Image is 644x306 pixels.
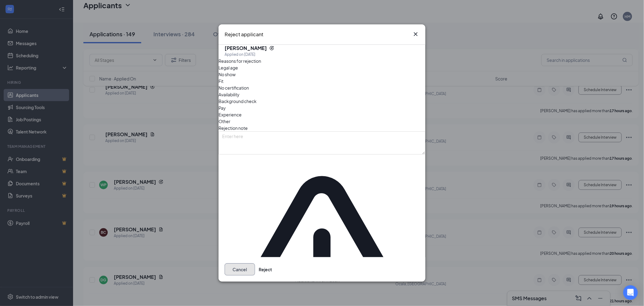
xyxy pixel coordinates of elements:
svg: Cross [412,30,419,38]
div: Open Intercom Messenger [623,285,638,300]
span: Availability [219,91,240,98]
h3: Reject applicant [225,30,263,38]
button: Close [412,30,419,38]
span: No certification [219,84,249,91]
span: Background check [219,98,257,105]
span: Reasons for rejection [219,58,261,64]
span: Legal age [219,64,238,71]
span: Pay [219,105,226,111]
span: Fit [219,78,223,84]
button: Cancel [225,263,255,276]
span: No show [219,71,236,78]
div: Applied on [DATE] [225,52,274,58]
span: Experience [219,111,242,118]
h5: [PERSON_NAME] [225,45,267,52]
span: Other [219,118,230,125]
svg: Reapply [269,46,274,51]
button: Reject [259,263,272,276]
span: Rejection note [219,125,248,131]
